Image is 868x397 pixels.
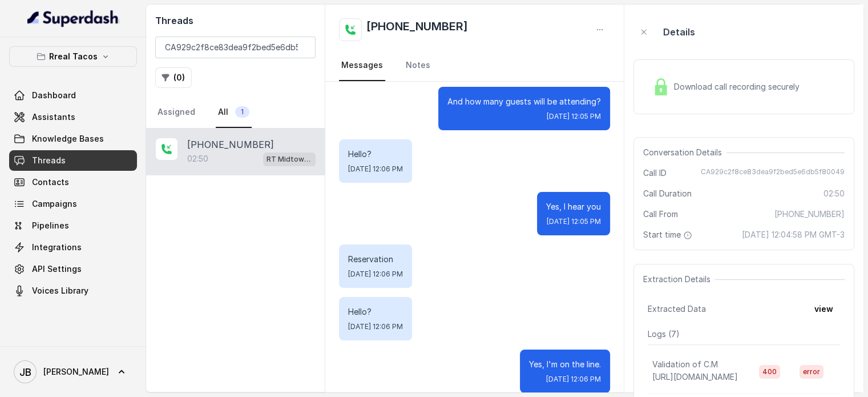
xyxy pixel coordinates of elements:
a: Campaigns [9,194,137,214]
a: Pipelines [9,215,137,236]
a: API Settings [9,259,137,279]
p: Hello? [348,149,403,160]
span: [PHONE_NUMBER] [774,208,845,220]
span: 400 [759,365,780,379]
span: Conversation Details [643,147,726,158]
a: Integrations [9,237,137,258]
span: Threads [32,155,66,166]
span: Contacts [32,177,69,188]
span: Call ID [643,167,667,179]
span: [PERSON_NAME] [43,366,109,378]
h2: [PHONE_NUMBER] [366,18,468,41]
p: 02:50 [187,153,208,165]
p: Details [663,25,695,39]
span: Dashboard [32,90,76,101]
span: Voices Library [32,285,88,296]
p: RT Midtown / EN [267,154,312,165]
a: Threads [9,150,137,171]
img: light.svg [27,9,119,27]
span: [URL][DOMAIN_NAME] [652,372,738,382]
p: Validation of C.M [652,359,718,370]
button: (0) [155,67,192,88]
span: Campaigns [32,198,77,210]
span: CA929c2f8ce83dea9f2bed5e6db5f80049 [701,167,845,179]
a: Voices Library [9,280,137,301]
nav: Tabs [339,50,610,81]
span: Extraction Details [643,274,715,285]
p: Rreal Tacos [49,50,98,63]
span: 02:50 [823,188,845,199]
img: Lock Icon [652,78,669,95]
span: Pipelines [32,220,69,231]
span: [DATE] 12:06 PM [546,375,601,384]
p: Yes, I hear you [546,201,601,212]
nav: Tabs [155,97,316,128]
span: [DATE] 12:06 PM [348,165,403,174]
p: Logs ( 7 ) [648,328,840,340]
span: Integrations [32,242,82,253]
span: Download call recording securely [674,81,804,93]
p: [PHONE_NUMBER] [187,138,274,151]
span: Extracted Data [648,303,706,315]
text: JB [19,366,31,378]
a: Knowledge Bases [9,129,137,149]
span: Call From [643,208,678,220]
p: Hello? [348,306,403,318]
button: Rreal Tacos [9,46,137,67]
span: Knowledge Bases [32,133,104,145]
a: Notes [403,50,433,81]
span: Start time [643,229,695,240]
span: [DATE] 12:06 PM [348,270,403,279]
p: Yes, I'm on the line. [529,359,601,370]
span: 1 [235,106,249,118]
input: Search by Call ID or Phone Number [155,37,316,58]
span: [DATE] 12:05 PM [547,217,601,226]
span: [DATE] 12:06 PM [348,322,403,331]
button: view [808,299,840,319]
a: Contacts [9,172,137,193]
span: error [800,365,823,379]
a: All1 [216,97,252,128]
a: Dashboard [9,85,137,106]
a: [PERSON_NAME] [9,356,137,388]
span: API Settings [32,263,82,275]
span: Call Duration [643,188,692,199]
a: Assigned [155,97,197,128]
p: Reservation [348,254,403,265]
a: Messages [339,50,385,81]
span: Assistants [32,111,75,123]
p: And how many guests will be attending? [447,96,601,107]
a: Assistants [9,107,137,127]
h2: Threads [155,14,316,27]
span: [DATE] 12:04:58 PM GMT-3 [742,229,845,240]
span: [DATE] 12:05 PM [547,112,601,121]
